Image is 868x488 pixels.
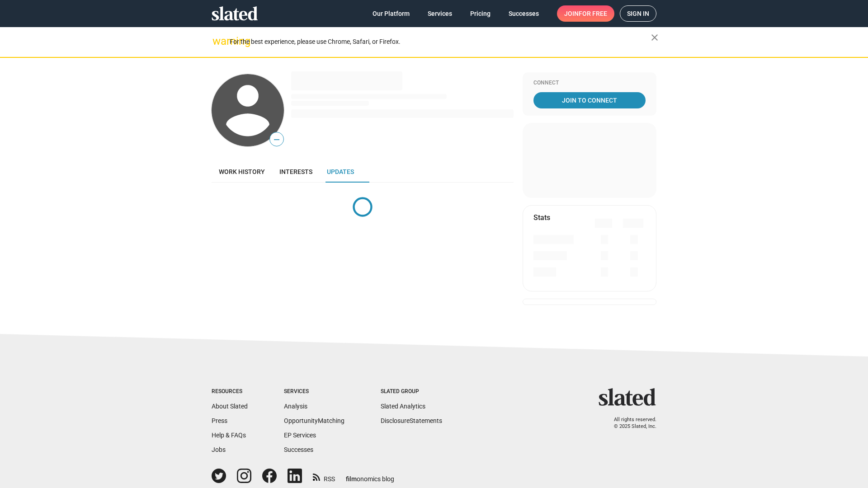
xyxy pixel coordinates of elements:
a: Jobs [212,446,226,453]
a: EP Services [284,432,316,439]
div: For the best experience, please use Chrome, Safari, or Firefox. [230,36,651,48]
a: Interests [272,161,320,183]
a: Successes [284,446,313,453]
span: — [270,134,283,145]
div: Slated Group [381,388,442,395]
span: Pricing [470,5,491,22]
a: About Slated [212,403,248,410]
span: Work history [219,168,265,175]
a: Services [420,5,459,22]
a: filmonomics blog [346,468,394,483]
mat-icon: close [649,32,660,43]
div: Connect [533,80,646,87]
span: Services [428,5,452,22]
mat-icon: warning [212,36,223,47]
mat-card-title: Stats [533,213,550,222]
a: OpportunityMatching [284,417,344,424]
span: Successes [509,5,539,22]
a: DisclosureStatements [381,417,442,424]
div: Services [284,388,344,395]
p: All rights reserved. © 2025 Slated, Inc. [604,417,656,430]
div: Resources [212,388,248,395]
span: for free [579,5,607,22]
span: Sign in [627,6,649,21]
a: Pricing [463,5,498,22]
a: Slated Analytics [381,403,425,410]
a: Our Platform [365,5,417,22]
span: Interests [279,168,312,175]
span: Our Platform [373,5,410,22]
span: film [346,475,357,483]
a: Join To Connect [533,92,646,108]
a: Help & FAQs [212,432,246,439]
a: Joinfor free [557,5,614,22]
a: Press [212,417,227,424]
span: Join [564,5,607,22]
a: Sign in [620,5,656,22]
a: Analysis [284,403,307,410]
span: Updates [327,168,354,175]
a: Updates [320,161,361,183]
a: RSS [313,469,335,483]
a: Successes [501,5,546,22]
a: Work history [212,161,272,183]
span: Join To Connect [535,92,644,108]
